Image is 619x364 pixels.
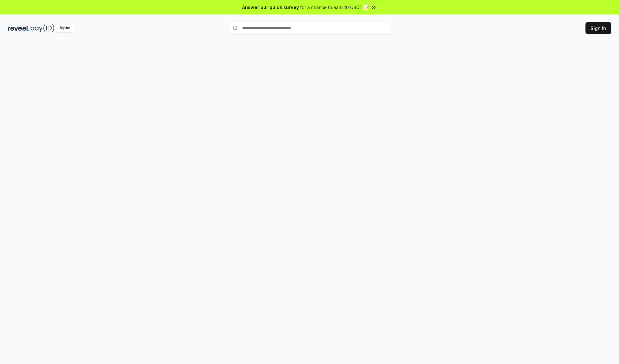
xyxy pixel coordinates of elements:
span: Answer our quick survey [242,4,299,11]
span: for a chance to earn 10 USDT 📝 [300,4,369,11]
button: Sign In [585,22,611,34]
div: Alpha [56,24,74,32]
img: pay_id [31,24,54,32]
img: reveel_dark [8,24,29,32]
